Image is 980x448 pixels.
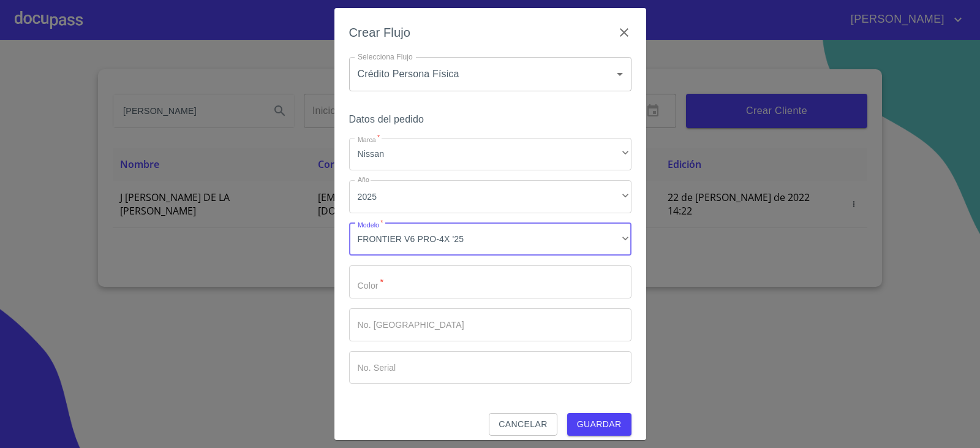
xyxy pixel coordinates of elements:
button: Cancelar [489,413,557,436]
div: Crédito Persona Física [349,57,631,91]
div: FRONTIER V6 PRO-4X '25 [349,223,631,256]
h6: Crear Flujo [349,23,411,42]
span: Cancelar [499,417,547,432]
div: 2025 [349,180,631,213]
span: Guardar [577,417,622,432]
button: Guardar [567,413,631,436]
h6: Datos del pedido [349,111,631,128]
div: Nissan [349,138,631,171]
